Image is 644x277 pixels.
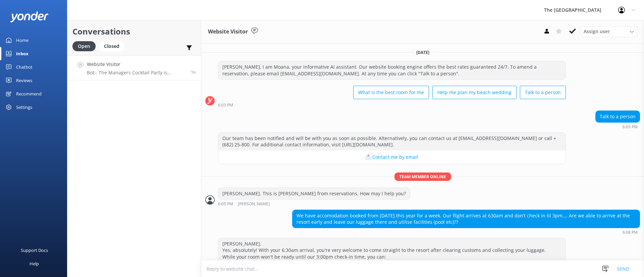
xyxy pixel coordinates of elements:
[218,202,233,206] strong: 6:05 PM
[623,125,638,129] strong: 6:05 PM
[30,257,39,270] div: Help
[99,42,128,50] a: Closed
[218,150,566,164] button: 📩 Contact me by email
[238,202,270,206] span: [PERSON_NAME]
[218,201,410,206] div: Aug 23 2025 06:05pm (UTC -10:00) Pacific/Honolulu
[218,133,566,150] div: Our team has been notified and will be with you as soon as possible. Alternatively, you can conta...
[21,244,48,257] div: Support Docs
[584,28,610,35] span: Assign user
[623,230,638,234] strong: 6:08 PM
[432,86,517,99] button: Help me plan my beach wedding
[218,103,233,107] strong: 6:03 PM
[67,55,201,80] a: Website VisitorBot:- The Managers Cocktail Party is typically an event that does not require a se...
[16,74,32,87] div: Reviews
[412,50,433,55] span: [DATE]
[353,86,429,99] button: What is the best room for me
[595,124,640,129] div: Aug 23 2025 06:05pm (UTC -10:00) Pacific/Honolulu
[16,100,32,114] div: Settings
[16,33,29,47] div: Home
[394,172,451,181] span: Team member online
[208,27,248,36] h3: Website Visitor
[87,61,186,68] h4: Website Visitor
[10,11,49,22] img: yonder-white-logo.png
[520,86,566,99] button: Talk to a person
[87,70,186,76] p: Bot: - The Managers Cocktail Party is typically an event that does not require a separate booking...
[72,25,196,38] h2: Conversations
[218,61,566,79] div: [PERSON_NAME], I am Moana, your informative AI assistant. Our website booking engine offers the b...
[72,42,99,50] a: Open
[580,26,637,37] div: Assign User
[99,41,124,51] div: Closed
[292,210,640,228] div: We have accomodation booked from [DATE] this year for a week. Our flight arrives at 630am and don...
[72,41,96,51] div: Open
[191,69,196,75] span: Aug 23 2025 08:13pm (UTC -10:00) Pacific/Honolulu
[218,188,410,199] div: [PERSON_NAME]. This is [PERSON_NAME] from reservations. How may I help you?
[16,87,42,100] div: Recommend
[218,102,566,107] div: Aug 23 2025 06:03pm (UTC -10:00) Pacific/Honolulu
[596,111,640,122] div: Talk to a person
[292,230,640,234] div: Aug 23 2025 06:08pm (UTC -10:00) Pacific/Honolulu
[16,47,29,60] div: Inbox
[16,60,33,74] div: Chatbot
